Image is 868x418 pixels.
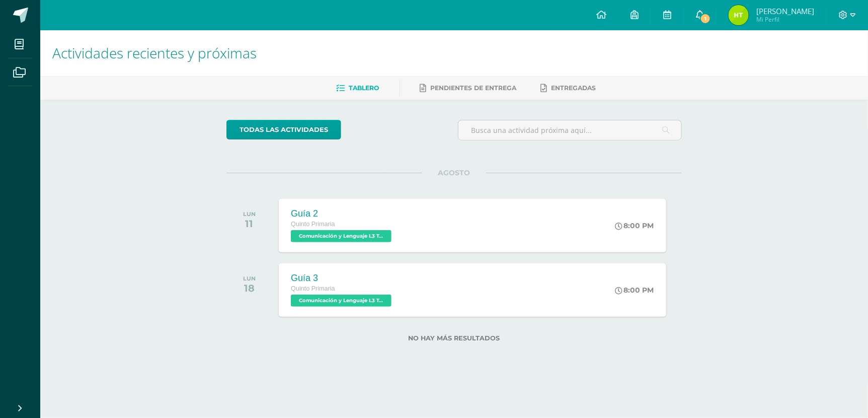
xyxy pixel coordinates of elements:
img: 7fe8f84df7d96eb7037b571a89aafdd5.png [729,5,749,25]
span: Quinto Primaria [291,285,335,292]
span: Pendientes de entrega [431,84,517,92]
div: 11 [243,218,256,230]
a: Pendientes de entrega [420,80,517,96]
div: 8:00 PM [615,286,654,295]
span: AGOSTO [422,168,487,177]
span: Mi Perfil [756,15,814,24]
div: 18 [243,282,256,294]
span: Actividades recientes y próximas [52,43,257,62]
div: Guía 3 [291,273,394,284]
span: 1 [700,13,711,24]
a: todas las Actividades [226,120,341,140]
input: Busca una actividad próxima aquí... [458,120,681,140]
a: Entregadas [541,80,596,96]
div: 8:00 PM [615,221,654,230]
div: Guía 2 [291,208,394,219]
a: Tablero [337,80,379,96]
span: [PERSON_NAME] [756,6,814,16]
div: LUN [243,275,256,282]
span: Comunicación y Lenguaje L3 Terce Idioma 'A' [291,295,391,307]
span: Entregadas [551,84,596,92]
span: Tablero [349,84,379,92]
div: LUN [243,211,256,218]
span: Comunicación y Lenguaje L3 Terce Idioma 'A' [291,230,391,242]
span: Quinto Primaria [291,221,335,228]
label: No hay más resultados [226,334,682,342]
